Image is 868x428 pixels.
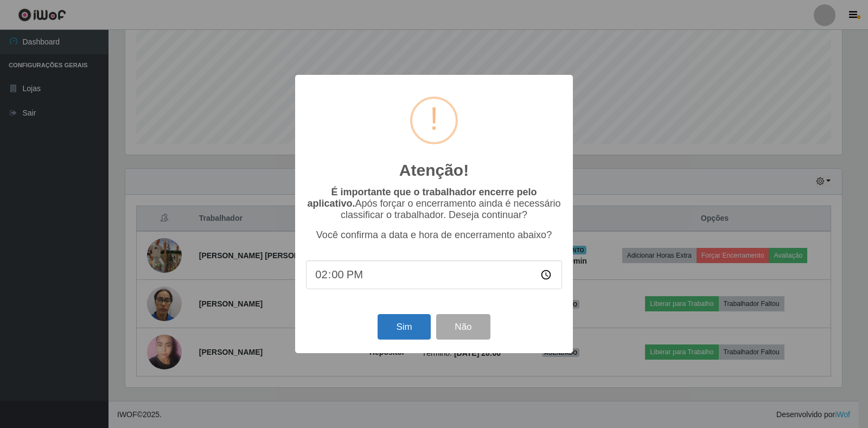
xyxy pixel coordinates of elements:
button: Sim [378,314,430,340]
button: Não [436,314,490,340]
p: Após forçar o encerramento ainda é necessário classificar o trabalhador. Deseja continuar? [306,187,562,221]
b: É importante que o trabalhador encerre pelo aplicativo. [307,187,537,209]
h2: Atenção! [399,161,469,180]
p: Você confirma a data e hora de encerramento abaixo? [306,229,562,241]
